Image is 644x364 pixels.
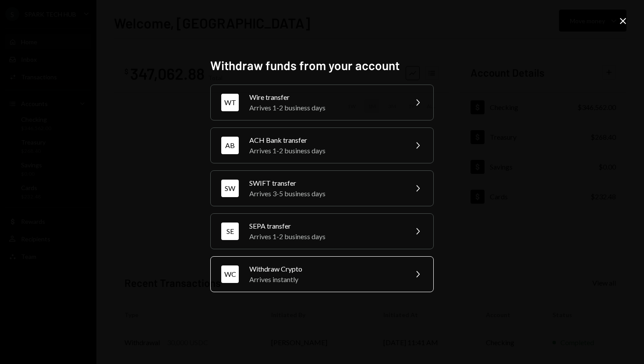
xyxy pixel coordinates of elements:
div: Arrives 1-2 business days [249,231,402,242]
button: WTWire transferArrives 1-2 business days [210,85,434,120]
button: SESEPA transferArrives 1-2 business days [210,213,434,249]
div: ACH Bank transfer [249,135,402,145]
div: Arrives instantly [249,274,402,285]
div: Arrives 1-2 business days [249,102,402,113]
button: SWSWIFT transferArrives 3-5 business days [210,170,434,206]
div: Withdraw Crypto [249,264,402,274]
div: SEPA transfer [249,221,402,231]
div: Arrives 1-2 business days [249,145,402,156]
div: Arrives 3-5 business days [249,188,402,199]
div: SWIFT transfer [249,178,402,188]
button: WCWithdraw CryptoArrives instantly [210,256,434,292]
div: WT [221,94,239,111]
h2: Withdraw funds from your account [210,57,434,74]
div: AB [221,137,239,154]
div: SW [221,180,239,197]
div: SE [221,223,239,240]
div: Wire transfer [249,92,402,102]
div: WC [221,265,239,283]
button: ABACH Bank transferArrives 1-2 business days [210,127,434,163]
